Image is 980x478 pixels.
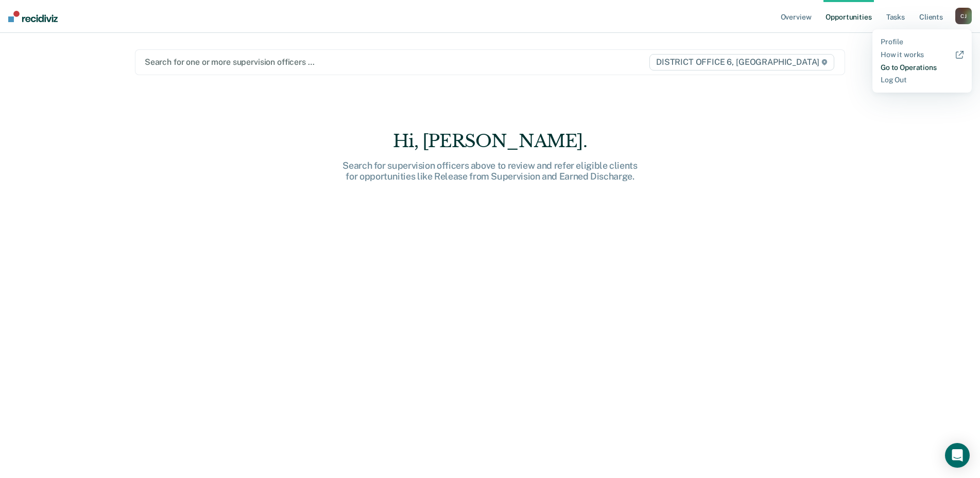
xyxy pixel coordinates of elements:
div: C J [955,8,972,24]
img: Recidiviz [8,11,58,22]
span: DISTRICT OFFICE 6, [GEOGRAPHIC_DATA] [649,54,834,70]
div: Search for supervision officers above to review and refer eligible clients for opportunities like... [325,160,655,182]
a: How it works [881,50,964,59]
a: Go to Operations [881,63,964,72]
div: Open Intercom Messenger [945,443,970,468]
div: Hi, [PERSON_NAME]. [325,131,655,152]
a: Profile [881,38,964,46]
a: Log Out [881,76,964,84]
button: CJ [955,8,972,24]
